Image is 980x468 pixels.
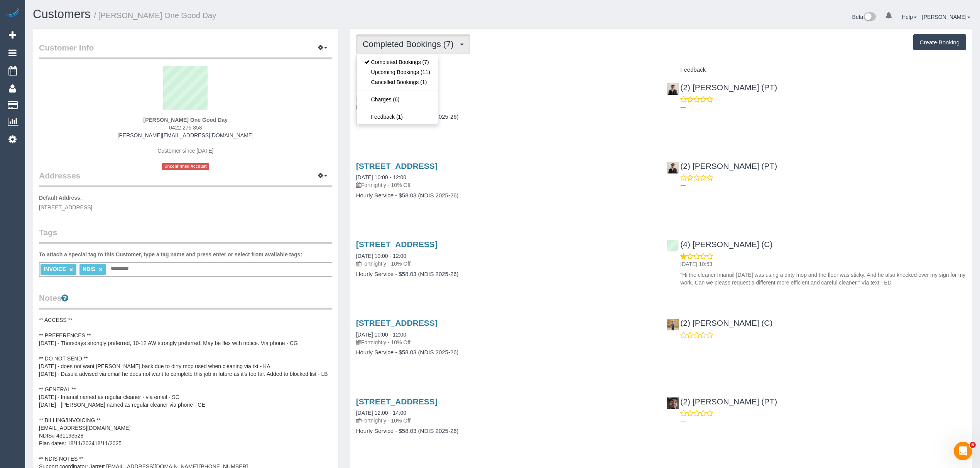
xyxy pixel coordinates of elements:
p: Fortnightly - 10% Off [356,338,656,346]
a: Feedback (1) [357,112,438,122]
button: Completed Bookings (7) [356,34,470,54]
p: --- [680,339,966,347]
a: (2) [PERSON_NAME] (PT) [667,83,777,92]
img: (2) Azwad Raza (PT) [667,162,679,173]
p: Fortnightly - 10% Off [356,417,656,424]
span: 0422 276 858 [169,125,202,131]
a: Help [902,14,917,20]
button: Create Booking [913,34,966,51]
a: [DATE] 12:00 - 14:00 [356,410,406,416]
a: [PERSON_NAME] [922,14,970,20]
span: Customer since [DATE] [157,148,213,154]
span: INVOICE [44,266,66,272]
p: --- [680,182,966,189]
a: (2) [PERSON_NAME] (PT) [667,162,777,170]
legend: Tags [39,227,332,244]
span: [STREET_ADDRESS] [39,204,92,210]
strong: [PERSON_NAME] One Good Day [144,117,228,123]
a: [STREET_ADDRESS] [356,162,438,170]
h4: Feedback [667,67,966,73]
img: (2) Reggy Cogulet (PT) [667,397,679,409]
span: NDIS [83,266,95,272]
legend: Customer Info [39,42,332,59]
a: × [99,266,102,273]
a: [DATE] 10:00 - 12:00 [356,332,406,338]
a: [STREET_ADDRESS] [356,397,438,406]
p: --- [680,417,966,425]
span: 5 [970,442,976,448]
img: Automaid Logo [5,8,20,19]
p: Fortnightly - 10% Off [356,103,656,111]
img: (2) Qiyang Bo (C) [667,319,679,330]
h4: Hourly Service - $58.03 (NDIS 2025-26) [356,428,656,434]
a: Cancelled Bookings (1) [357,77,438,87]
span: Completed Bookings (7) [363,39,458,49]
legend: Notes [39,292,332,310]
a: (2) [PERSON_NAME] (C) [667,318,772,327]
p: --- [680,103,966,111]
a: Charges (6) [357,94,438,104]
a: (4) [PERSON_NAME] (C) [667,240,772,249]
a: [DATE] 10:00 - 12:00 [356,174,406,180]
a: Customers [33,7,91,21]
p: Fortnightly - 10% Off [356,181,656,189]
p: [DATE] 10:53 [680,260,966,268]
a: (2) [PERSON_NAME] (PT) [667,397,777,406]
h4: Hourly Service - $58.03 (NDIS 2025-26) [356,271,656,278]
a: Beta [852,14,876,20]
a: Upcoming Bookings (11) [357,67,438,77]
img: (2) Azwad Raza (PT) [667,83,679,95]
label: Default Address: [39,194,82,202]
small: / [PERSON_NAME] One Good Day [94,11,216,20]
iframe: Intercom live chat [954,442,972,460]
h4: Service [356,67,656,73]
p: "Hi the cleaner Imanuil [DATE] was using a dirty mop and the floor was sticky. And he also knocke... [680,271,966,286]
p: Fortnightly - 10% Off [356,260,656,268]
a: [PERSON_NAME][EMAIL_ADDRESS][DOMAIN_NAME] [118,132,253,138]
a: × [69,266,73,273]
span: Unconfirmed Account [162,163,209,170]
a: [STREET_ADDRESS] [356,318,438,327]
label: To attach a special tag to this Customer, type a tag name and press enter or select from availabl... [39,251,302,258]
a: [DATE] 10:00 - 12:00 [356,253,406,259]
h4: Hourly Service - $58.03 (NDIS 2025-26) [356,349,656,356]
a: [STREET_ADDRESS] [356,240,438,249]
img: New interface [863,12,876,22]
a: Completed Bookings (7) [357,57,438,67]
h4: Hourly Service - $58.03 (NDIS 2025-26) [356,114,656,120]
h4: Hourly Service - $58.03 (NDIS 2025-26) [356,192,656,199]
